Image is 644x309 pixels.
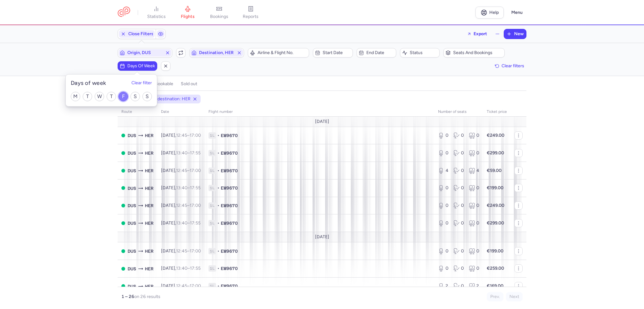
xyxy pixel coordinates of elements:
[208,283,216,289] span: 1L
[190,133,201,138] time: 17:00
[217,248,219,254] span: •
[208,265,216,272] span: 1L
[161,266,201,271] span: [DATE],
[121,134,125,137] span: OPEN
[118,7,130,18] a: CitizenPlane red outlined logo
[176,248,187,254] time: 12:45
[128,167,136,174] span: Düsseldorf International Airport, Düsseldorf, Germany
[176,203,201,208] span: –
[235,6,266,19] a: reports
[128,283,136,290] span: Düsseldorf International Airport, Düsseldorf, Germany
[161,283,201,289] span: [DATE],
[176,150,201,156] span: –
[469,220,479,226] div: 0
[438,220,448,226] div: 0
[453,220,464,226] div: 0
[176,283,201,289] span: –
[487,283,503,289] strong: €169.00
[217,150,219,156] span: •
[161,220,201,226] span: [DATE],
[487,220,504,226] strong: €299.00
[366,50,394,55] span: End date
[208,202,216,209] span: 1L
[469,168,479,174] div: 4
[410,50,437,55] span: Status
[145,185,153,192] span: HER
[221,265,238,272] span: EW9670
[514,31,524,36] span: New
[469,202,479,209] div: 0
[128,132,136,139] span: Düsseldorf International Airport, Düsseldorf, Germany
[453,248,464,254] div: 0
[181,14,195,19] span: flights
[208,220,216,226] span: 1L
[118,29,156,39] button: Close Filters
[145,248,153,255] span: HER
[469,185,479,191] div: 0
[176,203,187,208] time: 12:45
[208,185,216,191] span: 1L
[453,132,464,139] div: 0
[190,168,201,173] time: 17:00
[453,168,464,174] div: 0
[210,14,228,19] span: bookings
[176,220,201,226] span: –
[176,266,201,271] span: –
[221,168,238,174] span: EW9670
[145,167,153,174] span: HER
[221,202,238,209] span: EW9670
[128,31,153,36] span: Close Filters
[438,202,448,209] div: 0
[217,168,219,174] span: •
[190,220,201,226] time: 17:55
[190,283,201,289] time: 17:00
[161,248,201,254] span: [DATE],
[221,185,238,191] span: EW9670
[176,150,187,156] time: 13:40
[487,150,504,156] strong: €299.00
[443,48,505,58] button: Seats and bookings
[469,150,479,156] div: 0
[438,132,448,139] div: 0
[176,220,187,226] time: 13:40
[161,185,201,190] span: [DATE],
[208,168,216,174] span: 1L
[475,7,504,19] a: Help
[508,7,526,19] button: Menu
[463,29,491,39] button: Export
[118,61,157,71] button: Days of week
[172,6,203,19] a: flights
[221,220,238,226] span: EW9670
[189,48,244,58] button: Destination, HER
[157,107,205,117] th: date
[217,220,219,226] span: •
[208,150,216,156] span: 1L
[221,283,238,289] span: EW9670
[176,133,187,138] time: 12:45
[315,119,329,124] span: [DATE]
[221,132,238,139] span: EW9670
[128,150,136,157] span: DUS
[469,265,479,272] div: 0
[208,132,216,139] span: 1L
[469,132,479,139] div: 0
[453,283,464,289] div: 0
[217,185,219,191] span: •
[161,133,201,138] span: [DATE],
[453,202,464,209] div: 0
[128,220,136,227] span: Düsseldorf International Airport, Düsseldorf, Germany
[128,248,136,255] span: Düsseldorf International Airport, Düsseldorf, Germany
[453,50,502,55] span: Seats and bookings
[145,220,153,227] span: HER
[453,150,464,156] div: 0
[176,185,201,190] span: –
[438,265,448,272] div: 0
[315,235,329,240] span: [DATE]
[181,81,197,87] h4: sold out
[248,48,309,58] button: Airline & Flight No.
[208,248,216,254] span: 1L
[155,81,173,87] h4: bookable
[487,185,503,190] strong: €199.00
[258,50,307,55] span: Airline & Flight No.
[176,283,187,289] time: 12:45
